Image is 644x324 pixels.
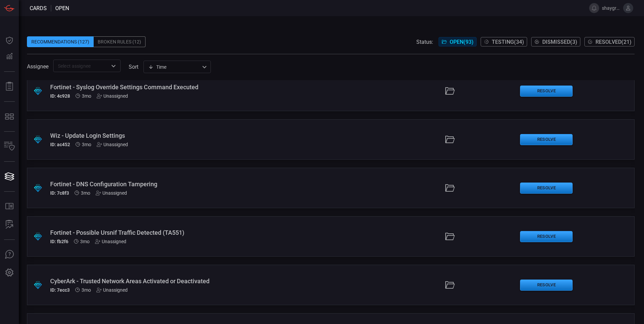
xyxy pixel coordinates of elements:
[50,239,68,244] h5: ID: fb2f6
[50,287,70,293] h5: ID: 7ecc3
[1,265,18,281] button: Preferences
[602,5,620,11] span: shaygro1
[55,5,69,11] span: open
[520,231,573,242] button: Resolve
[492,39,524,45] span: Testing ( 34 )
[1,247,18,263] button: Ask Us A Question
[450,39,474,45] span: Open ( 93 )
[1,168,18,185] button: Cards
[148,64,200,70] div: Time
[94,36,146,47] div: Broken Rules (12)
[1,48,18,65] button: Detections
[50,229,263,236] div: Fortinet - Possible Ursnif Traffic Detected (TA551)
[520,280,573,291] button: Resolve
[1,198,18,215] button: Rule Catalog
[1,138,18,155] button: Inventory
[520,183,573,194] button: Resolve
[96,287,128,293] div: Unassigned
[481,37,527,46] button: Testing(34)
[30,5,47,11] span: Cards
[542,39,577,45] span: Dismissed ( 3 )
[50,93,70,99] h5: ID: 4c928
[81,190,90,196] span: May 20, 2025 2:09 PM
[595,39,632,45] span: Resolved ( 21 )
[50,181,263,188] div: Fortinet - DNS Configuration Tampering
[97,93,128,99] div: Unassigned
[1,108,18,125] button: MITRE - Detection Posture
[50,278,263,285] div: CyberArk - Trusted Network Areas Activated or Deactivated
[80,239,90,244] span: May 20, 2025 2:09 PM
[95,239,126,244] div: Unassigned
[82,93,91,99] span: May 27, 2025 4:29 PM
[1,217,18,233] button: ALERT ANALYSIS
[439,37,477,46] button: Open(93)
[27,63,49,70] span: Assignee
[520,86,573,97] button: Resolve
[96,190,127,196] div: Unassigned
[50,132,263,139] div: Wiz - Update Login Settings
[97,142,128,147] div: Unassigned
[1,78,18,95] button: Reports
[82,287,91,293] span: May 20, 2025 2:09 PM
[416,39,433,45] span: Status:
[50,84,263,91] div: Fortinet - Syslog Override Settings Command Executed
[531,37,580,46] button: Dismissed(3)
[50,190,69,196] h5: ID: 7c8f3
[55,62,107,70] input: Select assignee
[109,61,118,71] button: Open
[1,32,18,48] button: Dashboard
[584,37,635,46] button: Resolved(21)
[82,142,91,147] span: May 20, 2025 2:10 PM
[520,134,573,145] button: Resolve
[50,142,70,147] h5: ID: ac452
[27,36,94,47] div: Recommendations (127)
[129,64,138,70] label: sort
